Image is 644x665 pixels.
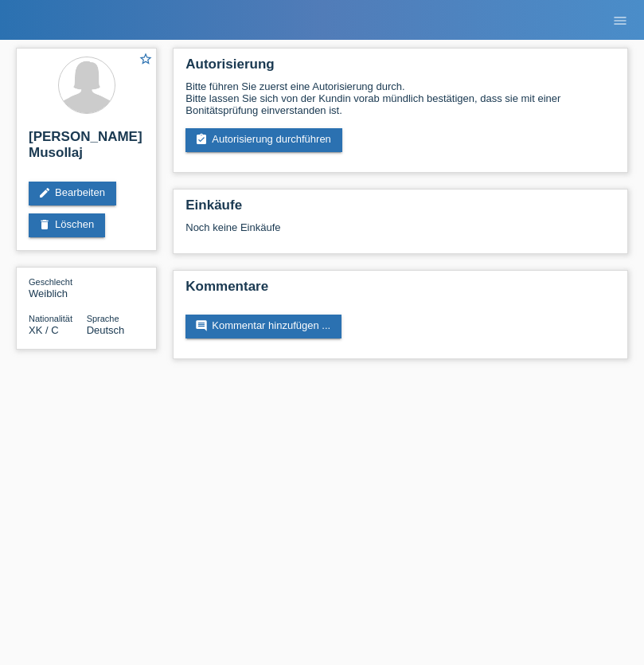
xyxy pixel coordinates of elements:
[38,186,51,199] i: edit
[29,129,144,169] h2: [PERSON_NAME] Musollaj
[29,276,87,299] div: Weiblich
[185,57,615,80] h2: Autorisierung
[604,15,636,25] a: menu
[139,52,153,66] i: star_border
[185,315,342,338] a: commentKommentar hinzufügen ...
[195,133,208,146] i: assignment_turned_in
[612,13,628,29] i: menu
[29,277,72,287] span: Geschlecht
[185,128,342,152] a: assignment_turned_inAutorisierung durchführen
[185,198,615,221] h2: Einkäufe
[29,182,116,205] a: editBearbeiten
[87,324,125,336] span: Deutsch
[195,319,208,332] i: comment
[185,80,615,116] div: Bitte führen Sie zuerst eine Autorisierung durch. Bitte lassen Sie sich von der Kundin vorab münd...
[29,213,105,237] a: deleteLöschen
[185,279,615,303] h2: Kommentare
[87,314,119,323] span: Sprache
[139,52,153,68] a: star_border
[38,218,51,231] i: delete
[29,314,72,323] span: Nationalität
[29,324,59,336] span: Kosovo / C / 21.10.2020
[185,221,615,245] div: Noch keine Einkäufe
